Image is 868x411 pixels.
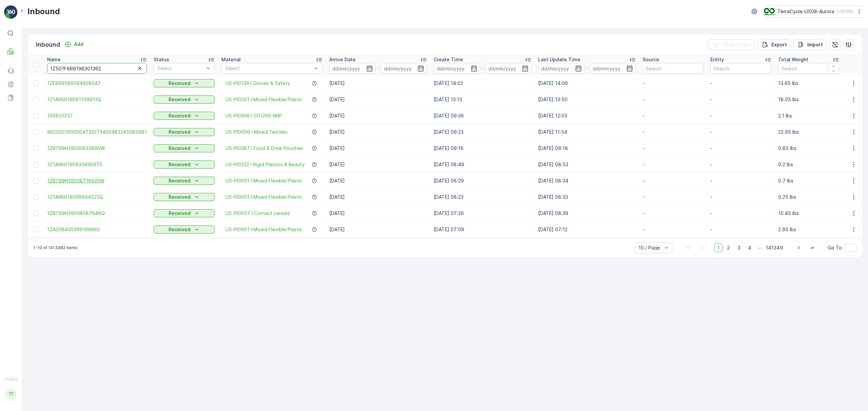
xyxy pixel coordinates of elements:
p: Received [169,226,191,233]
p: 0.7 lbs [778,177,839,184]
input: dd/mm/yyyy [434,63,480,74]
p: 22.95 lbs [778,129,839,135]
a: 1ZB799H29030833899W [47,145,147,152]
p: ( -05:00 ) [837,9,853,14]
span: 1 [714,243,723,252]
input: dd/mm/yyyy [590,63,636,74]
p: - [710,226,771,233]
p: Create Time [434,56,463,63]
a: 1ZA2084V0399199963 [47,226,147,233]
a: US-PI0001 I Mixed Flexible Plastic [225,226,302,233]
a: US-PI0001 I Mixed Flexible Plastic [225,177,302,184]
td: [DATE] 09:16 [430,140,535,156]
p: - [643,80,704,87]
button: Received [154,144,215,152]
td: [DATE] [326,124,430,140]
p: - [643,226,704,233]
p: Received [169,80,191,87]
p: Last Update Time [538,56,580,63]
td: [DATE] 14:02 [430,75,535,91]
td: [DATE] 07:26 [430,205,535,221]
p: Received [169,177,191,184]
button: Received [154,177,215,185]
button: Received [154,209,215,217]
div: Toggle Row Selected [33,227,39,232]
p: - [710,80,771,87]
p: - [710,161,771,168]
p: Export [771,41,787,48]
span: 1ZB799H29038087646Q [47,210,147,217]
span: Go To [828,244,842,251]
p: - [710,194,771,200]
p: - [710,145,771,152]
p: Received [169,145,191,152]
p: - [643,194,704,200]
p: 0.25 lbs [778,194,839,200]
a: US-PI0387 I Food & Drink Pouches [225,145,303,152]
a: US-PI0139 I Gloves & Safety [225,80,290,87]
td: [DATE] 07:09 [430,221,535,238]
input: dd/mm/yyyy [381,63,427,74]
td: [DATE] 07:12 [535,221,639,238]
input: dd/mm/yyyy [538,63,585,74]
p: - [710,210,771,217]
p: 2.95 lbs [778,226,839,233]
p: - [643,210,704,217]
button: Received [154,95,215,104]
td: [DATE] 08:49 [430,156,535,173]
td: [DATE] 09:36 [430,108,535,124]
span: 4 [745,243,754,252]
button: Received [154,112,215,120]
p: TerraCycle-US08-Aurora [777,8,834,15]
p: - [643,177,704,184]
span: 3 [734,243,744,252]
button: TT [4,383,18,406]
p: Select [225,65,312,72]
div: Toggle Row Selected [33,113,39,118]
td: [DATE] [326,108,430,124]
p: ... [757,243,762,252]
p: 10.45 lbs [778,210,839,217]
td: [DATE] 09:23 [430,124,535,140]
input: dd/mm/yyyy [485,63,532,74]
p: Add [74,41,83,48]
span: US-PI0006 I Mixed Textiles [225,129,288,135]
p: 18.05 lbs [778,96,839,103]
p: Arrive Date [329,56,356,63]
p: Source [643,56,659,63]
p: - [643,161,704,168]
p: Material [221,56,241,63]
a: US-PI0232 I Rigid Plastics & Beauty [225,161,305,168]
p: Entity [710,56,724,63]
span: 1ZE899599094928047 [47,80,147,87]
div: Toggle Row Selected [33,162,39,167]
p: - [643,96,704,103]
a: 9622001900004733273400483245085681 [47,129,147,135]
button: Received [154,79,215,87]
td: [DATE] [326,205,430,221]
span: 10082025T [47,112,147,119]
p: - [643,112,704,119]
a: US-PI0306 I C01200 NRP [225,112,282,119]
td: [DATE] 08:34 [535,173,639,189]
td: [DATE] 08:39 [535,205,639,221]
input: Search [710,63,771,74]
a: US-PI0001 I Mixed Flexible Plastic [225,194,302,200]
p: Inbound [27,6,60,17]
p: - [377,64,379,72]
button: Import [794,39,827,50]
input: dd/mm/yyyy [329,63,376,74]
td: [DATE] [326,75,430,91]
p: - [710,177,771,184]
td: [DATE] [326,221,430,238]
button: Add [62,40,86,48]
td: [DATE] [326,91,430,108]
p: Total Weight [778,56,808,63]
p: Name [47,56,61,63]
p: - [586,64,588,72]
span: 1Z1AR8619091109913Q [47,96,147,103]
a: 1Z1AR8619093349697S [47,161,147,168]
